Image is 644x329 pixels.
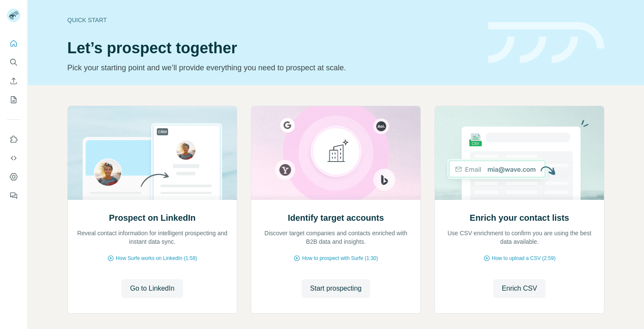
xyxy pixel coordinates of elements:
[251,106,421,200] img: Identify target accounts
[302,279,370,298] button: Start prospecting
[7,188,20,203] button: Feedback
[488,22,604,63] img: banner
[121,279,183,298] button: Go to LinkedIn
[67,40,478,57] h1: Let’s prospect together
[67,62,478,74] p: Pick your starting point and we’ll provide everything you need to prospect at scale.
[260,229,412,246] p: Discover target companies and contacts enriched with B2B data and insights.
[7,55,20,70] button: Search
[502,283,537,294] span: Enrich CSV
[288,212,384,224] h2: Identify target accounts
[67,106,237,200] img: Prospect on LinkedIn
[7,169,20,185] button: Dashboard
[310,283,362,294] span: Start prospecting
[7,132,20,147] button: Use Surfe on LinkedIn
[130,283,174,294] span: Go to LinkedIn
[434,106,604,200] img: Enrich your contact lists
[443,229,595,246] p: Use CSV enrichment to confirm you are using the best data available.
[76,229,228,246] p: Reveal contact information for intelligent prospecting and instant data sync.
[7,73,20,89] button: Enrich CSV
[492,254,555,262] span: How to upload a CSV (2:59)
[109,212,195,224] h2: Prospect on LinkedIn
[493,279,546,298] button: Enrich CSV
[470,212,569,224] h2: Enrich your contact lists
[7,92,20,107] button: My lists
[7,150,20,166] button: Use Surfe API
[302,254,378,262] span: How to prospect with Surfe (1:30)
[116,254,197,262] span: How Surfe works on LinkedIn (1:58)
[7,36,20,51] button: Quick start
[67,16,478,24] div: Quick start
